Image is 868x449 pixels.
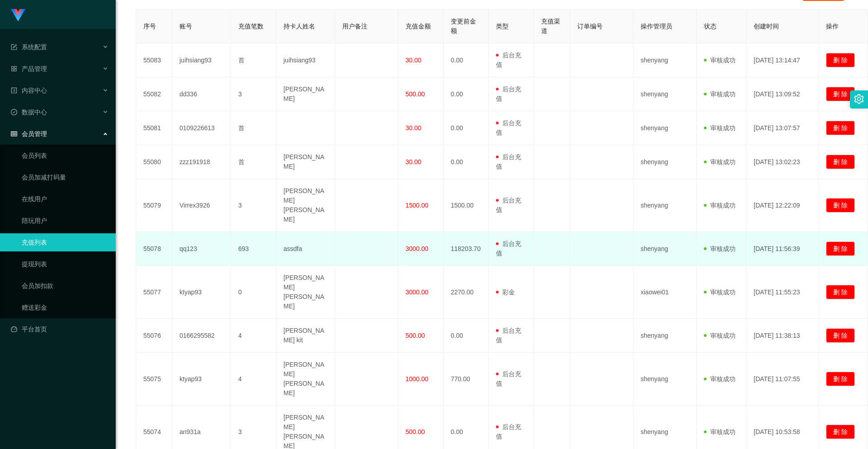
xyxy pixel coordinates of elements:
td: 0.00 [443,319,489,353]
td: [DATE] 11:38:13 [746,319,819,353]
span: 1500.00 [406,202,429,209]
td: 55082 [136,77,172,111]
span: 会员管理 [11,130,47,137]
span: 充值渠道 [541,18,560,34]
td: [DATE] 11:56:39 [746,232,819,266]
span: 审核成功 [704,124,736,132]
td: 4 [231,353,276,406]
td: [DATE] 13:02:23 [746,145,819,179]
span: 系统配置 [11,43,47,51]
td: [DATE] 13:14:47 [746,43,819,77]
td: 2270.00 [443,266,489,319]
span: 500.00 [406,90,425,98]
td: 首 [231,145,276,179]
td: shenyang [633,319,697,353]
td: [DATE] 13:09:52 [746,77,819,111]
td: 3 [231,77,276,111]
td: [DATE] 11:55:23 [746,266,819,319]
span: 操作管理员 [641,23,672,30]
span: 订单编号 [577,23,603,30]
span: 审核成功 [704,202,736,209]
span: 审核成功 [704,375,736,383]
td: 0 [231,266,276,319]
a: 会员加减打码量 [22,168,108,186]
td: Virrex3926 [172,179,231,232]
button: 删 除 [826,425,855,439]
td: shenyang [633,77,697,111]
td: 首 [231,111,276,145]
td: ktyap93 [172,266,231,319]
td: [PERSON_NAME] [276,145,335,179]
button: 删 除 [826,155,855,169]
td: 0166295582 [172,319,231,353]
span: 审核成功 [704,158,736,165]
span: 账号 [179,23,192,30]
span: 后台充值 [496,423,521,440]
button: 删 除 [826,198,855,213]
span: 产品管理 [11,65,47,72]
td: 3 [231,179,276,232]
span: 数据中心 [11,109,47,116]
td: shenyang [633,43,697,77]
button: 删 除 [826,241,855,256]
span: 审核成功 [704,245,736,252]
td: assdfa [276,232,335,266]
td: 55083 [136,43,172,77]
span: 后台充值 [496,119,521,136]
i: 图标: setting [854,94,864,104]
td: 首 [231,43,276,77]
span: 序号 [143,23,156,30]
td: shenyang [633,111,697,145]
button: 删 除 [826,328,855,343]
span: 操作 [826,23,839,30]
td: juihsiang93 [276,43,335,77]
td: 55080 [136,145,172,179]
td: [PERSON_NAME] [PERSON_NAME] [276,179,335,232]
td: juihsiang93 [172,43,231,77]
button: 删 除 [826,285,855,299]
td: [PERSON_NAME] [PERSON_NAME] [276,353,335,406]
td: [PERSON_NAME] [PERSON_NAME] [276,266,335,319]
span: 后台充值 [496,370,521,387]
td: 118203.70 [443,232,489,266]
td: 4 [231,319,276,353]
td: 693 [231,232,276,266]
td: [DATE] 13:07:57 [746,111,819,145]
td: zzz191918 [172,145,231,179]
span: 3000.00 [406,245,429,252]
span: 审核成功 [704,57,736,64]
button: 删 除 [826,87,855,101]
span: 类型 [496,23,509,30]
button: 删 除 [826,372,855,386]
button: 删 除 [826,53,855,67]
span: 审核成功 [704,332,736,339]
a: 图标: dashboard平台首页 [11,320,108,338]
span: 后台充值 [496,52,521,68]
td: shenyang [633,179,697,232]
span: 审核成功 [704,428,736,435]
span: 状态 [704,23,717,30]
a: 会员加扣款 [22,277,108,295]
td: 0.00 [443,111,489,145]
span: 内容中心 [11,87,47,94]
td: xiaowei01 [633,266,697,319]
td: 0.00 [443,145,489,179]
span: 后台充值 [496,240,521,257]
a: 陪玩用户 [22,212,108,230]
span: 后台充值 [496,153,521,170]
td: dd336 [172,77,231,111]
span: 30.00 [406,124,421,132]
span: 30.00 [406,158,421,165]
span: 后台充值 [496,197,521,213]
td: 0.00 [443,77,489,111]
td: 55078 [136,232,172,266]
td: 0.00 [443,43,489,77]
a: 提现列表 [22,255,108,273]
span: 创建时间 [754,23,779,30]
span: 审核成功 [704,288,736,296]
span: 审核成功 [704,90,736,98]
img: logo.9652507e.png [11,9,25,22]
td: [PERSON_NAME] kit [276,319,335,353]
button: 删 除 [826,121,855,135]
span: 3000.00 [406,288,429,296]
